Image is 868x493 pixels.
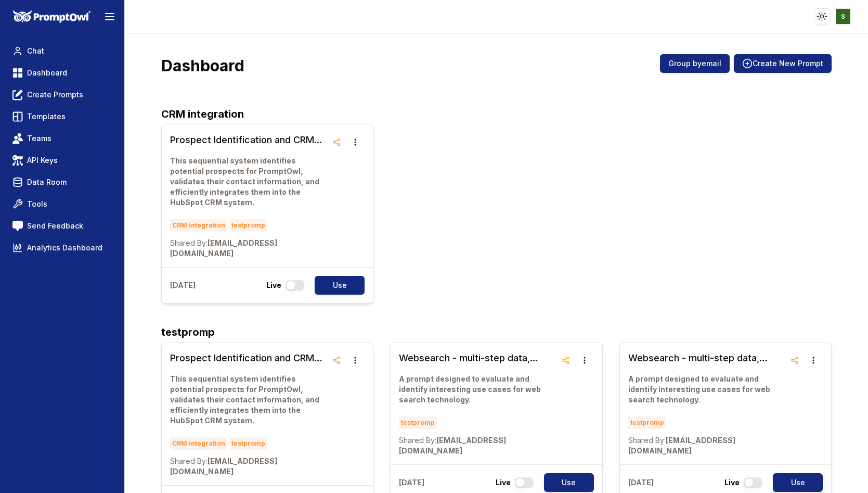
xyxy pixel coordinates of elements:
span: testpromp [399,416,437,429]
a: Analytics Dashboard [8,238,116,257]
p: Live [266,280,281,290]
a: Tools [8,195,116,213]
span: Analytics Dashboard [27,243,102,253]
img: ACg8ocKzQA5sZIhSfHl4qZiZGWNIJ57aHua1iTAA8qHBENU3D3RYog=s96-c [836,9,851,24]
a: Prospect Identification and CRM Integration WorkflowThis sequential system identifies potential p... [170,351,328,477]
p: A prompt designed to evaluate and identify interesting use cases for web search technology. [628,374,786,405]
h3: Prospect Identification and CRM Integration Workflow [170,351,328,365]
img: feedback [12,221,23,231]
button: Group byemail [660,54,730,73]
a: Dashboard [8,64,116,82]
span: testpromp [229,437,267,450]
h3: Websearch - multi-step data, search and more, single model, single step [399,351,556,365]
span: Send Feedback [27,221,83,231]
p: [EMAIL_ADDRESS][DOMAIN_NAME] [170,238,328,259]
a: Create Prompts [8,85,116,104]
p: This sequential system identifies potential prospects for PromptOwl, validates their contact info... [170,374,328,426]
a: Prospect Identification and CRM Integration WorkflowThis sequential system identifies potential p... [170,133,328,259]
button: Use [773,473,823,492]
span: Shared By: [628,436,666,445]
a: Use [308,276,365,295]
span: CRM integration [170,437,227,450]
p: This sequential system identifies potential prospects for PromptOwl, validates their contact info... [170,156,328,208]
a: API Keys [8,151,116,170]
p: A prompt designed to evaluate and identify interesting use cases for web search technology. [399,374,556,405]
p: Live [724,477,740,488]
img: PromptOwl [13,10,91,23]
span: CRM integration [170,219,227,232]
h2: CRM integration [161,106,832,122]
a: Data Room [8,173,116,192]
a: Teams [8,129,116,148]
p: [EMAIL_ADDRESS][DOMAIN_NAME] [170,456,328,477]
span: testpromp [229,219,267,232]
span: Dashboard [27,68,67,78]
a: Send Feedback [8,217,116,235]
p: [DATE] [399,477,424,488]
span: API Keys [27,155,58,166]
h3: Websearch - multi-step data, search and more, multiple [628,351,786,365]
span: testpromp [628,416,666,429]
p: [DATE] [170,280,196,290]
button: Create New Prompt [734,54,832,73]
span: Shared By: [399,436,436,445]
p: Live [496,477,511,488]
a: Use [538,473,594,492]
p: [DATE] [628,477,654,488]
span: Shared By: [170,457,208,465]
button: Use [315,276,365,295]
span: Data Room [27,177,67,187]
button: Use [544,473,594,492]
h2: testpromp [161,324,832,340]
p: [EMAIL_ADDRESS][DOMAIN_NAME] [628,435,786,456]
a: Websearch - multi-step data, search and more, multipleA prompt designed to evaluate and identify ... [628,351,786,456]
span: Teams [27,133,51,144]
a: Templates [8,107,116,126]
a: Websearch - multi-step data, search and more, single model, single stepA prompt designed to evalu... [399,351,556,456]
h3: Dashboard [161,56,244,75]
a: Chat [8,42,116,60]
a: Use [767,473,823,492]
span: Shared By: [170,238,208,247]
h3: Prospect Identification and CRM Integration Workflow [170,133,328,147]
p: [EMAIL_ADDRESS][DOMAIN_NAME] [399,435,556,456]
span: Chat [27,46,44,56]
span: Tools [27,199,47,209]
span: Create Prompts [27,90,83,100]
span: Templates [27,111,66,122]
